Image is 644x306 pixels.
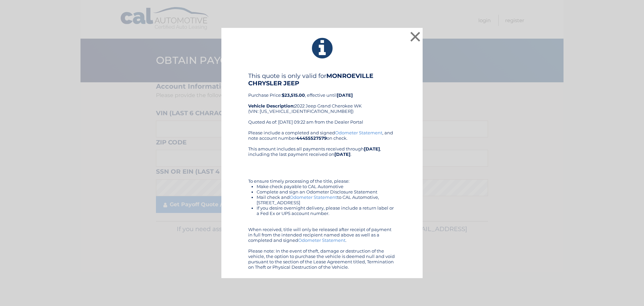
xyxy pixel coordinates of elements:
b: $23,515.00 [282,92,305,98]
div: Please include a completed and signed , and note account number on check. This amount includes al... [248,130,396,270]
b: MONROEVILLE CHRYSLER JEEP [248,72,373,87]
div: Purchase Price: , effective until 2022 Jeep Grand Cherokee WK (VIN: [US_VEHICLE_IDENTIFICATION_NU... [248,72,396,130]
li: Complete and sign an Odometer Disclosure Statement [257,189,396,194]
li: Mail check and to CAL Automotive, [STREET_ADDRESS] [257,194,396,205]
a: Odometer Statement [335,130,382,135]
li: Make check payable to CAL Automotive [257,184,396,189]
b: [DATE] [364,146,380,151]
li: If you desire overnight delivery, please include a return label or a Fed Ex or UPS account number. [257,205,396,216]
b: [DATE] [337,92,353,98]
b: [DATE] [334,151,351,157]
a: Odometer Statement [298,237,345,243]
button: × [409,30,422,43]
h4: This quote is only valid for [248,72,396,87]
b: 44455527579 [296,135,327,141]
a: Odometer Statement [290,194,337,200]
strong: Vehicle Description: [248,103,294,108]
